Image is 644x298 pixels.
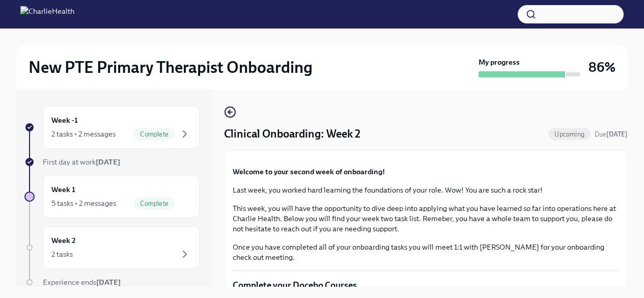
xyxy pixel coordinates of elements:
[233,167,385,176] strong: Welcome to your second week of onboarding!
[479,57,520,67] strong: My progress
[548,130,591,138] span: Upcoming
[233,242,619,262] p: Once you have completed all of your onboarding tasks you will meet 1:1 with [PERSON_NAME] for you...
[589,58,615,76] h3: 86%
[51,184,75,195] h6: Week 1
[595,129,628,139] span: September 20th, 2025 07:00
[224,126,360,142] h4: Clinical Onboarding: Week 2
[134,200,175,207] span: Complete
[96,278,121,287] strong: [DATE]
[43,157,120,167] span: First day at work
[51,129,116,139] div: 2 tasks • 2 messages
[96,157,120,167] strong: [DATE]
[233,279,619,291] p: Complete your Docebo Courses
[29,57,313,77] h2: New PTE Primary Therapist Onboarding
[51,198,116,208] div: 5 tasks • 2 messages
[134,130,175,138] span: Complete
[20,6,74,22] img: CharlieHealth
[595,130,628,138] span: Due
[24,175,200,218] a: Week 15 tasks • 2 messagesComplete
[24,157,200,167] a: First day at work[DATE]
[606,130,628,138] strong: [DATE]
[51,235,76,246] h6: Week 2
[233,203,619,234] p: This week, you will have the opportunity to dive deep into applying what you have learned so far ...
[24,106,200,149] a: Week -12 tasks • 2 messagesComplete
[51,115,78,126] h6: Week -1
[24,226,200,269] a: Week 22 tasks
[43,278,121,287] span: Experience ends
[51,249,73,259] div: 2 tasks
[233,185,619,195] p: Last week, you worked hard learning the foundations of your role. Wow! You are such a rock star!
